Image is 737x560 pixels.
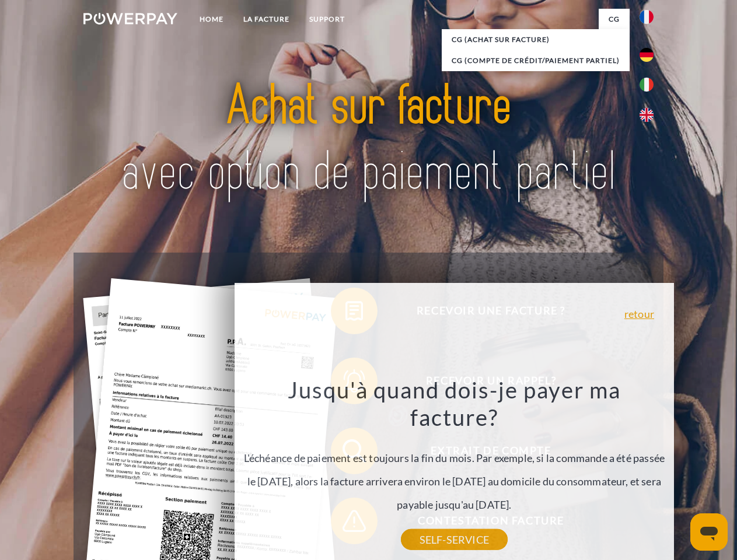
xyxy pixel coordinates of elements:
a: retour [624,309,654,319]
a: SELF-SERVICE [401,529,508,550]
a: Support [299,9,355,30]
h3: Jusqu'à quand dois-je payer ma facture? [241,376,667,432]
iframe: Bouton de lancement de la fenêtre de messagerie [690,513,728,551]
img: en [640,108,654,122]
a: Home [190,9,233,30]
img: de [640,48,654,62]
a: CG [599,9,630,30]
a: CG (achat sur facture) [442,29,630,50]
img: logo-powerpay-white.svg [83,13,177,24]
img: title-powerpay_fr.svg [111,56,626,223]
div: L'échéance de paiement est toujours la fin du mois. Par exemple, si la commande a été passée le [... [241,376,667,540]
a: CG (Compte de crédit/paiement partiel) [442,50,630,71]
img: it [640,78,654,92]
a: LA FACTURE [233,9,299,30]
img: fr [640,10,654,24]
